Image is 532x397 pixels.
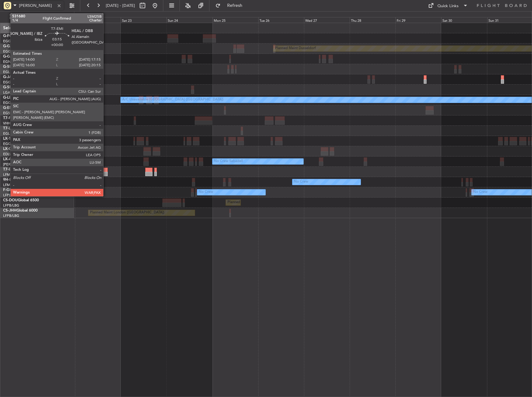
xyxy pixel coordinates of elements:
[425,1,471,11] button: Quick Links
[3,188,40,192] a: F-GPNJFalcon 900EX
[3,198,18,202] span: CS-DOU
[3,96,36,100] a: G-LEGCLegacy 600
[3,157,17,161] span: LX-AOA
[3,116,14,120] span: T7-FFI
[473,188,488,197] div: No Crew
[3,106,18,110] span: G-ENRG
[258,17,304,23] div: Tue 26
[3,116,31,120] a: T7-FFIFalcon 7X
[437,3,459,9] div: Quick Links
[122,95,223,105] div: A/C Unavailable [GEOGRAPHIC_DATA] ([GEOGRAPHIC_DATA])
[3,131,19,136] a: EGLF/FAB
[3,100,22,105] a: EGGW/LTN
[3,55,54,58] a: G-GARECessna Citation XLS+
[222,3,248,8] span: Refresh
[3,75,17,79] span: G-JAGA
[3,157,48,161] a: LX-AOACitation Mustang
[395,17,441,23] div: Fri 29
[275,44,316,53] div: Planned Maint Dusseldorf
[3,188,16,192] span: F-GPNJ
[3,193,19,198] a: LFPB/LBG
[16,15,66,19] span: Only With Activity
[3,86,16,89] span: G-SPCY
[3,39,22,44] a: EGGW/LTN
[3,44,17,48] span: G-GAAL
[3,65,39,69] a: G-SIRSCitation Excel
[75,12,86,18] div: [DATE]
[3,127,37,130] a: T7-LZZIPraetor 600
[3,172,21,177] a: LFMN/NCE
[3,147,34,151] a: LX-GBHFalcon 7X
[214,157,243,166] div: No Crew Sabadell
[3,152,21,156] a: EDLW/DTM
[3,142,22,146] a: EGGW/LTN
[106,3,135,8] span: [DATE] - [DATE]
[227,198,325,207] div: Planned Maint [GEOGRAPHIC_DATA] ([GEOGRAPHIC_DATA])
[3,70,19,74] a: EGLF/FAB
[3,213,19,218] a: LFPB/LBG
[75,17,121,23] div: Fri 22
[3,75,39,79] a: G-JAGAPhenom 300
[3,168,15,171] span: T7-EMI
[199,188,213,197] div: No Crew
[3,80,22,85] a: EGGW/LTN
[3,49,22,54] a: EGGW/LTN
[3,111,20,115] a: EGSS/STN
[3,203,19,208] a: LFPB/LBG
[3,209,16,213] span: CS-JHH
[441,17,487,23] div: Sat 30
[294,177,308,187] div: No Crew
[3,90,20,95] a: LGAV/ATH
[212,1,250,11] button: Refresh
[212,17,258,23] div: Mon 25
[304,17,350,23] div: Wed 27
[3,178,35,182] a: 9H-LPZLegacy 500
[350,17,395,23] div: Thu 28
[121,17,166,23] div: Sat 23
[3,96,16,100] span: G-LEGC
[3,65,15,69] span: G-SIRS
[3,55,17,58] span: G-GARE
[3,34,19,38] span: G-FOMO
[3,178,16,182] span: 9H-LPZ
[3,106,39,110] a: G-ENRGPraetor 600
[3,168,41,171] a: T7-EMIHawker 900XP
[3,121,21,126] a: VHHH/HKG
[3,137,16,141] span: LX-TRO
[19,1,55,10] input: Airport
[3,59,22,64] a: EGNR/CEG
[3,147,17,151] span: LX-GBH
[7,12,68,22] button: Only With Activity
[3,127,16,130] span: T7-LZZI
[3,137,36,141] a: LX-TROLegacy 650
[90,208,164,217] div: Planned Maint London ([GEOGRAPHIC_DATA])
[3,198,39,202] a: CS-DOUGlobal 6500
[3,162,40,167] a: [PERSON_NAME]/QSA
[3,209,38,213] a: CS-JHHGlobal 6000
[3,44,54,48] a: G-GAALCessna Citation XLS+
[3,34,40,38] a: G-FOMOGlobal 6000
[3,183,21,187] a: LFMD/CEQ
[166,17,212,23] div: Sun 24
[3,86,36,89] a: G-SPCYLegacy 650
